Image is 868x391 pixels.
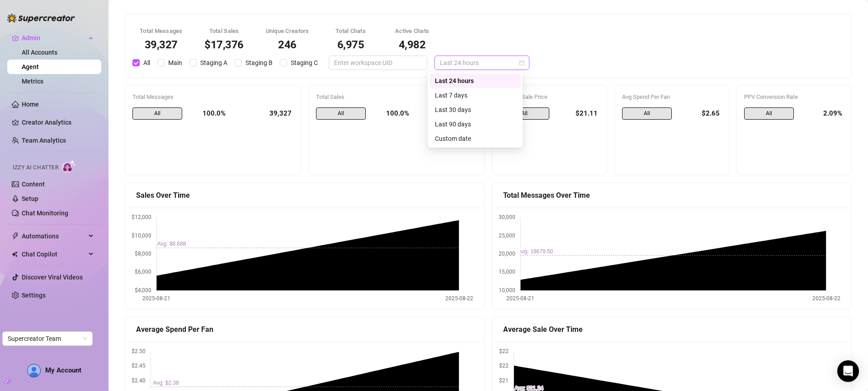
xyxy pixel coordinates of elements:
a: Creator Analytics [22,115,94,130]
div: Custom date [435,134,515,144]
div: Average Sale Over Time [503,324,840,335]
div: Last 24 hours [429,74,521,88]
div: Last 30 days [429,102,521,117]
a: Setup [22,195,38,202]
a: Agent [22,63,39,70]
div: Last 90 days [429,117,521,131]
span: Staging B [242,58,276,68]
span: All [140,58,154,68]
span: crown [12,34,19,42]
div: Average Spend Per Fan [136,324,473,335]
span: Last 24 hours [440,56,524,70]
div: Unique Creators [266,27,309,36]
a: Home [22,101,39,108]
a: Discover Viral Videos [22,274,83,281]
div: $21.11 [557,107,599,120]
span: build [5,378,11,385]
div: Custom date [429,131,521,146]
div: PPV Conversion Rate [744,93,844,102]
div: Avg Spend Per Fan [622,93,722,102]
a: Team Analytics [22,137,66,144]
a: All Accounts [22,49,57,56]
span: thunderbolt [12,233,19,240]
div: Last 7 days [429,88,521,102]
div: Active Chats [392,27,432,36]
div: Last 90 days [435,119,515,129]
div: Open Intercom Messenger [837,360,859,382]
div: $17,376 [204,39,244,50]
img: logo-BBDzfeDw.svg [7,14,75,23]
a: Chat Monitoring [22,209,68,217]
div: 100.0% [373,107,409,120]
a: Metrics [22,78,43,85]
span: Admin [22,31,86,45]
span: Supercreator Team [8,332,87,345]
span: Main [165,58,186,68]
a: Content [22,181,45,188]
div: Total Messages [140,27,183,36]
div: 2.09% [801,107,844,120]
img: AI Chatter [62,160,76,173]
div: Total Messages [132,93,293,102]
input: Enter workspace UID [334,58,415,68]
span: Staging C [287,58,321,68]
div: Average Sale Price [500,93,599,102]
div: 6,975 [331,39,371,50]
div: Total Sales [204,27,244,36]
span: Staging A [197,58,231,68]
span: All [744,107,794,120]
span: Automations [22,229,86,243]
span: calendar [519,60,524,65]
div: 39,327 [233,107,293,120]
span: My Account [45,366,81,374]
a: Settings [22,292,46,299]
div: Last 24 hours [435,76,515,86]
div: Last 7 days [435,90,515,100]
span: All [316,107,366,120]
div: Last 30 days [435,105,515,115]
img: Chat Copilot [12,251,18,257]
div: 4,982 [392,39,432,50]
span: Chat Copilot [22,247,86,261]
div: $2.65 [679,107,722,120]
div: Total Sales [316,93,477,102]
div: Total Chats [331,27,371,36]
div: Sales Over Time [136,190,473,201]
div: 100.0% [189,107,226,120]
span: Izzy AI Chatter [13,163,58,172]
div: Total Messages Over Time [503,190,840,201]
div: $17,376.28 [416,107,477,120]
span: All [132,107,182,120]
span: All [622,107,672,120]
div: 246 [266,39,309,50]
img: AD_cMMTxCeTpmN1d5MnKJ1j-_uXZCpTKapSSqNGg4PyXtR_tCW7gZXTNmFz2tpVv9LSyNV7ff1CaS4f4q0HLYKULQOwoM5GQR... [28,364,40,377]
div: 39,327 [140,39,183,50]
span: All [500,107,549,120]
